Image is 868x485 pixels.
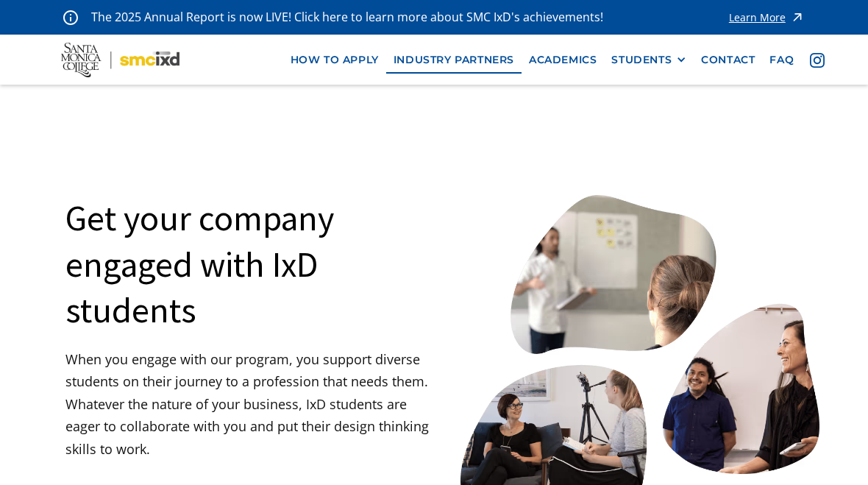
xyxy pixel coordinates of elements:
[63,10,78,25] img: icon - information - alert
[386,46,522,74] a: industry partners
[91,7,605,27] p: The 2025 Annual Report is now LIVE! Click here to learn more about SMC IxD's achievements!
[611,54,686,66] div: STUDENTS
[65,195,435,333] h1: Get your company engaged with IxD students
[611,54,672,66] div: STUDENTS
[65,348,435,461] p: When you engage with our program, you support diverse students on their journey to a profession t...
[283,46,386,74] a: how to apply
[61,43,179,77] img: Santa Monica College - SMC IxD logo
[762,46,801,74] a: faq
[729,13,786,23] div: Learn More
[694,46,762,74] a: contact
[729,7,805,27] a: Learn More
[522,46,604,74] a: Academics
[790,7,805,27] img: icon - arrow - alert
[810,53,825,68] img: icon - instagram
